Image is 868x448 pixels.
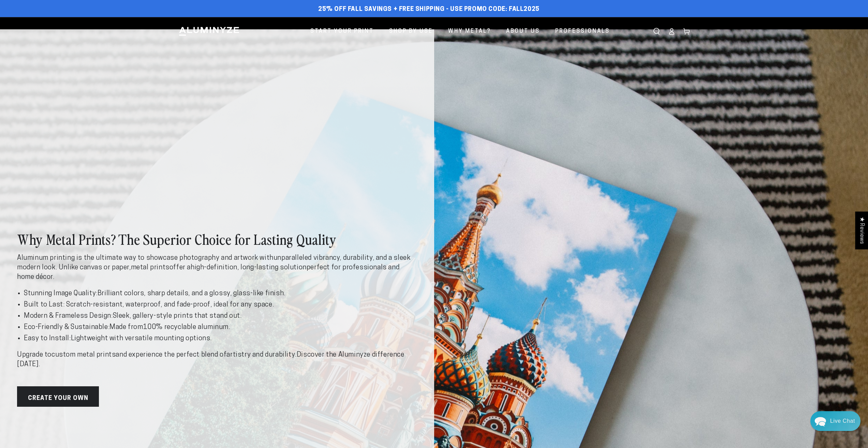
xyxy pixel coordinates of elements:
li: Lightweight with versatile mounting options. [24,334,417,343]
strong: Scratch-resistant, waterproof, and fade-proof [66,301,210,308]
span: Professionals [555,27,610,36]
p: Upgrade to and experience the perfect blend of . [17,350,417,369]
strong: artistry and durability [226,352,295,358]
a: Shop By Use [384,23,438,41]
a: Create Your Own [17,386,99,407]
a: Start Your Print [305,23,379,41]
span: Shop By Use [389,27,433,36]
strong: Built to Last: [24,301,64,308]
p: Aluminum printing is the ultimate way to showcase photography and artwork with . Unlike canvas or... [17,253,417,282]
strong: Discover the Aluminyze difference [DATE]. [17,352,404,368]
h2: Why Metal Prints? The Superior Choice for Lasting Quality [17,230,417,248]
span: About Us [506,27,540,36]
a: Why Metal? [443,23,496,41]
img: Aluminyze [178,26,240,36]
div: Click to open Judge.me floating reviews tab [855,211,868,249]
strong: Eco-Friendly & Sustainable: [24,324,109,331]
a: About Us [501,23,545,41]
li: , ideal for any space. [24,300,417,310]
strong: Stunning Image Quality: [24,290,98,297]
strong: custom metal prints [52,352,116,358]
a: Professionals [550,23,615,41]
span: Why Metal? [448,27,491,36]
span: 25% off FALL Savings + Free Shipping - Use Promo Code: FALL2025 [318,6,540,13]
li: Sleek, gallery-style prints that stand out. [24,311,417,321]
span: Start Your Print [310,27,374,36]
strong: 100% recyclable aluminum [143,324,229,331]
li: Made from . [24,323,417,332]
div: Contact Us Directly [830,411,855,431]
strong: high-definition, long-lasting solution [191,264,307,271]
div: Chat widget toggle [810,411,860,431]
li: Brilliant colors, sharp details, and a glossy, glass-like finish. [24,289,417,298]
strong: Easy to Install: [24,335,71,342]
strong: Modern & Frameless Design: [24,313,113,319]
strong: metal prints [131,264,170,271]
summary: Search our site [649,24,664,39]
